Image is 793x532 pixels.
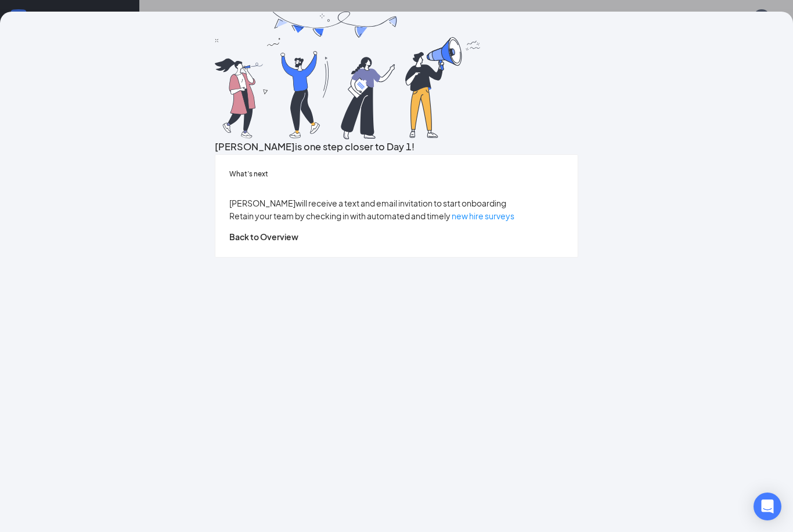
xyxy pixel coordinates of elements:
img: you are all set [215,12,482,139]
h3: [PERSON_NAME] is one step closer to Day 1! [215,139,578,154]
button: Back to Overview [229,230,298,243]
a: new hire surveys [452,211,514,221]
div: Open Intercom Messenger [754,493,781,520]
p: Retain your team by checking in with automated and timely [229,209,564,222]
p: [PERSON_NAME] will receive a text and email invitation to start onboarding [229,197,564,209]
h5: What’s next [229,169,564,179]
